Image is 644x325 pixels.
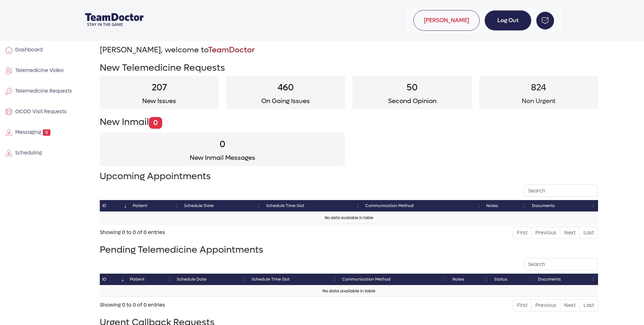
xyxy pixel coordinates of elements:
[100,299,165,309] div: Showing 0 to 0 of 0 entries
[484,200,529,211] th: Notes: activate to sort column ascending
[13,88,72,94] span: Telemedicine Requests
[208,45,255,55] span: TeamDoctor
[13,46,42,53] span: Dashboard
[43,129,50,136] span: 0
[479,82,598,93] h2: 824
[524,184,598,197] input: Search
[5,88,13,95] img: key.svg
[524,258,598,270] input: Search
[182,200,264,211] th: Schedule Date: activate to sort column ascending
[127,274,174,285] th: Patient: activate to sort column ascending
[264,200,363,211] th: Schedule Time Slot: activate to sort column ascending
[353,76,471,109] a: 50Second Opinion
[100,96,219,106] p: New Issues
[5,46,13,54] img: home.svg
[5,67,13,75] img: user.svg
[100,133,345,166] a: 0New Inmail Messages
[249,274,340,285] th: Schedule Time Slot: activate to sort column ascending
[149,117,162,129] span: 0
[13,67,64,74] span: Telemedicine Video
[100,117,598,129] h2: New Inmail
[100,76,219,109] a: 207New Issues
[100,46,598,55] h4: [PERSON_NAME], welcome to
[130,200,182,211] th: Patient: activate to sort column ascending
[226,76,345,109] a: 460On Going Issues
[100,200,130,211] th: ID: activate to sort column ascending
[13,108,67,115] span: OCOD Visit Requests
[174,274,249,285] th: Schedule Date: activate to sort column ascending
[529,200,598,211] th: Documents: activate to sort column ascending
[100,274,127,285] th: ID: activate to sort column ascending
[485,10,531,30] a: Log Out
[13,149,42,156] span: Scheduling
[13,129,41,135] span: Messaging
[226,96,345,106] p: On Going Issues
[100,153,345,163] p: New Inmail Messages
[5,149,13,157] img: employe.svg
[100,226,165,236] div: Showing 0 to 0 of 0 entries
[100,285,598,297] td: No data available in table
[363,200,484,211] th: Communication Method: activate to sort column ascending
[492,274,535,285] th: Status: activate to sort column ascending
[536,12,554,29] img: noti-msg.svg
[100,211,598,224] td: No data available in table
[479,96,598,106] p: Non Urgent
[100,171,598,182] h2: Upcoming Appointments
[413,10,480,31] span: [PERSON_NAME]
[100,139,345,150] h2: 0
[100,62,598,74] h2: New Telemedicine Requests
[353,96,471,106] p: Second Opinion
[450,274,491,285] th: Notes: activate to sort column ascending
[353,82,471,93] h2: 50
[5,108,13,116] img: membership.svg
[340,274,450,285] th: Communication Method: activate to sort column ascending
[5,129,13,136] img: employe.svg
[535,274,598,285] th: Documents: activate to sort column ascending
[226,82,345,93] h2: 460
[100,82,219,93] h2: 207
[100,244,598,256] h2: Pending Telemedicine Appointments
